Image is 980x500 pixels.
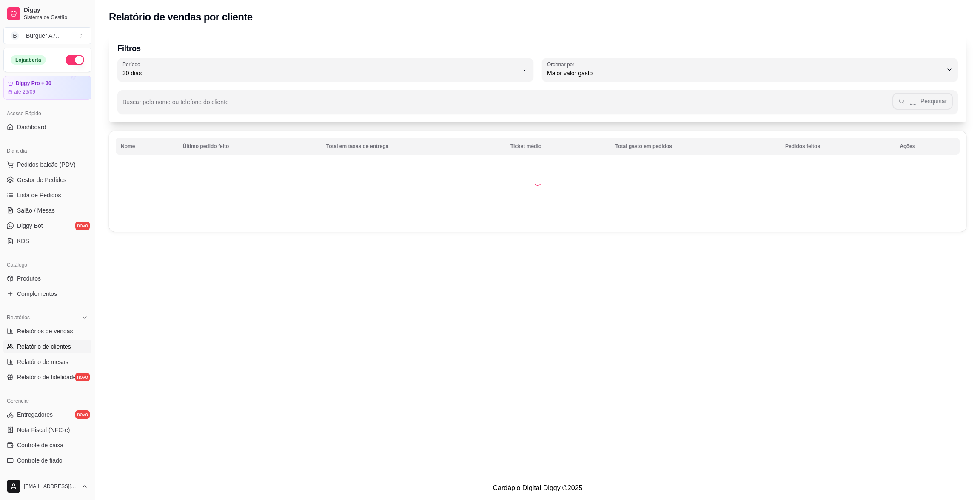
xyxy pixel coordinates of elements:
[24,483,78,490] span: [EMAIL_ADDRESS][DOMAIN_NAME]
[3,469,91,483] a: Cupons
[3,287,91,301] a: Complementos
[3,370,91,384] a: Relatório de fidelidadenovo
[7,314,30,321] span: Relatórios
[24,14,88,21] span: Sistema de Gestão
[17,472,37,480] span: Cupons
[17,237,29,245] span: KDS
[122,61,143,68] label: Período
[3,340,91,353] a: Relatório de clientes
[3,120,91,134] a: Dashboard
[117,43,958,54] p: Filtros
[17,222,43,230] span: Diggy Bot
[26,31,61,40] div: Burguer A7 ...
[17,373,76,381] span: Relatório de fidelidade
[17,456,63,465] span: Controle de fiado
[17,327,73,335] span: Relatórios de vendas
[17,123,46,131] span: Dashboard
[17,160,76,169] span: Pedidos balcão (PDV)
[122,101,892,110] input: Buscar pelo nome ou telefone do cliente
[533,177,542,186] div: Loading
[95,476,980,500] footer: Cardápio Digital Diggy © 2025
[3,234,91,248] a: KDS
[547,61,577,68] label: Ordenar por
[14,88,35,95] article: até 26/09
[3,144,91,158] div: Dia a dia
[122,69,518,77] span: 30 dias
[16,80,51,87] article: Diggy Pro + 30
[3,173,91,187] a: Gestor de Pedidos
[3,3,91,24] a: DiggySistema de Gestão
[17,410,53,419] span: Entregadores
[117,58,533,82] button: Período30 dias
[3,423,91,437] a: Nota Fiscal (NFC-e)
[3,204,91,217] a: Salão / Mesas
[3,355,91,369] a: Relatório de mesas
[3,76,91,100] a: Diggy Pro + 30até 26/09
[3,219,91,233] a: Diggy Botnovo
[3,272,91,285] a: Produtos
[3,188,91,202] a: Lista de Pedidos
[547,69,943,77] span: Maior valor gasto
[11,55,46,65] div: Loja aberta
[3,158,91,171] button: Pedidos balcão (PDV)
[24,6,88,14] span: Diggy
[3,476,91,497] button: [EMAIL_ADDRESS][DOMAIN_NAME]
[3,107,91,120] div: Acesso Rápido
[3,408,91,421] a: Entregadoresnovo
[17,176,66,184] span: Gestor de Pedidos
[17,191,61,199] span: Lista de Pedidos
[3,324,91,338] a: Relatórios de vendas
[3,258,91,272] div: Catálogo
[17,426,70,434] span: Nota Fiscal (NFC-e)
[17,441,63,449] span: Controle de caixa
[17,206,55,215] span: Salão / Mesas
[3,394,91,408] div: Gerenciar
[3,27,91,44] button: Select a team
[17,342,71,351] span: Relatório de clientes
[17,274,41,283] span: Produtos
[3,438,91,452] a: Controle de caixa
[3,454,91,467] a: Controle de fiado
[109,10,253,24] h2: Relatório de vendas por cliente
[17,290,57,298] span: Complementos
[17,358,68,366] span: Relatório de mesas
[11,31,19,40] span: B
[66,55,84,65] button: Alterar Status
[542,58,958,82] button: Ordenar porMaior valor gasto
